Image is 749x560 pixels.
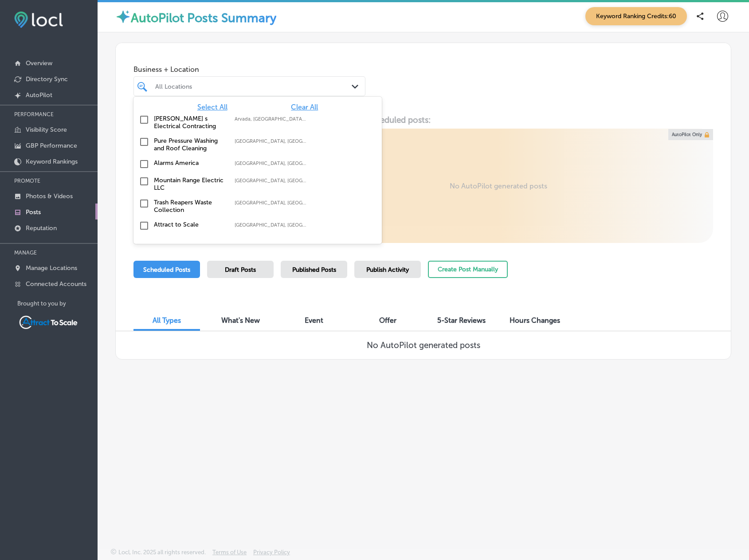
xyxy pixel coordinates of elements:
p: Posts [26,208,41,216]
img: autopilot-icon [115,9,131,24]
label: AutoPilot Posts Summary [131,11,276,25]
span: What's New [221,316,260,325]
label: Alarms America [154,159,226,167]
p: Reputation [26,224,57,232]
p: Overview [26,59,52,67]
label: Atlanta, GA, USA | Cobb County, GA, USA | Dawson, GA 39842, USA | Fayetteville, GA, USA | Clayton... [235,161,306,166]
span: All Types [153,316,181,325]
span: Keyword Ranking Credits: 60 [585,7,687,25]
span: Published Posts [292,266,336,274]
span: Event [305,316,323,325]
label: Attract to Scale [154,221,226,228]
img: Attract To Scale [17,314,79,331]
label: Leyva s Electrical Contracting [154,115,226,130]
span: Scheduled Posts [143,266,190,274]
a: Terms of Use [212,549,247,560]
p: Keyword Rankings [26,158,78,165]
label: Denver, CO, USA | Brighton, CO, USA | Thornton, CO, USA [235,178,306,184]
span: Business + Location [133,65,365,74]
span: 5-Star Reviews [437,316,486,325]
img: fda3e92497d09a02dc62c9cd864e3231.png [14,12,63,28]
p: Directory Sync [26,75,68,83]
span: Draft Posts [225,266,256,274]
p: Visibility Score [26,126,67,133]
div: All Locations [155,82,353,90]
p: Connected Accounts [26,280,86,288]
p: Manage Locations [26,264,77,272]
p: Brought to you by [17,300,98,307]
p: GBP Performance [26,142,77,149]
span: Publish Activity [366,266,409,274]
a: Privacy Policy [253,549,290,560]
span: Select All [197,103,227,111]
label: Dallas, GA, USA | Acworth, GA, USA | Kennesaw, GA, USA | Hiram, GA 30141, USA | Dallas, GA 30157,... [235,200,306,206]
label: Mountain Range Electric LLC [154,176,226,192]
label: Cobb County, GA, USA | Cherokee County, GA, USA | Paulding County, GA, USA [235,138,306,144]
label: Pure Pressure Washing and Roof Cleaning [154,137,226,152]
label: Trash Reapers Waste Collection [154,199,226,214]
p: Photos & Videos [26,192,73,200]
p: AutoPilot [26,91,52,99]
span: Clear All [291,103,318,111]
span: Offer [379,316,396,325]
button: Create Post Manually [428,261,508,278]
label: Arvada, CO, USA | Denver, CO, USA | Littleton, CO, USA | Broomfield, CO, USA | Louisville, CO, US... [235,116,306,122]
h3: No AutoPilot generated posts [367,340,480,350]
p: Locl, Inc. 2025 all rights reserved. [118,549,206,556]
span: Hours Changes [510,316,560,325]
label: Cobb County, GA, USA | Hall County, GA, USA | Henry County, GA, USA | Barrow County, GA, USA | Ba... [235,222,306,228]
